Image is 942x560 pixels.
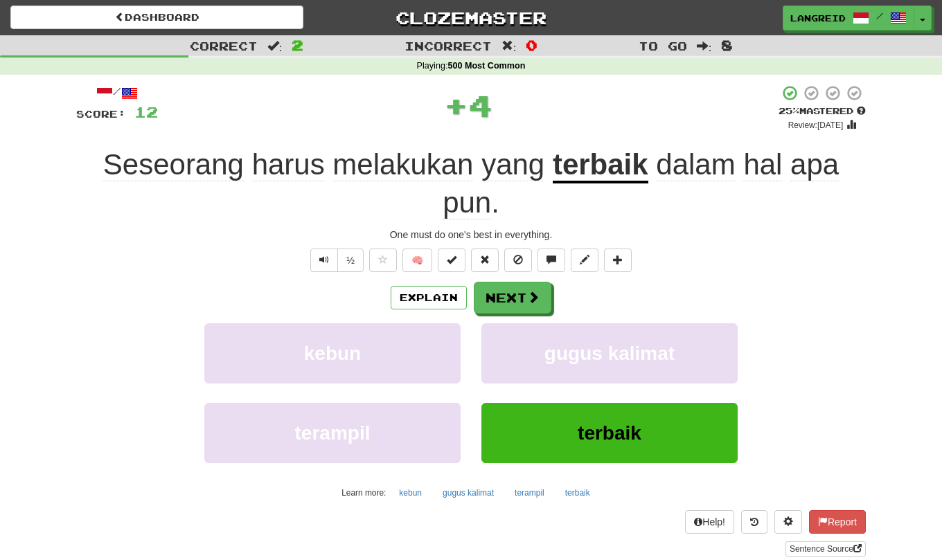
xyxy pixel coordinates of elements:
span: / [876,11,883,21]
span: melakukan [332,148,473,181]
span: 2 [292,37,303,53]
span: gugus kalimat [544,343,675,364]
strong: 500 Most Common [447,61,525,71]
button: Add to collection (alt+a) [604,249,632,272]
span: To go [639,39,687,53]
span: : [501,40,517,52]
button: gugus kalimat [481,323,738,383]
button: terbaik [558,482,598,503]
button: kebun [204,323,461,383]
button: terbaik [481,403,738,463]
a: Dashboard [10,6,303,29]
button: gugus kalimat [435,482,501,503]
span: langreid [790,12,846,24]
button: Favorite sentence (alt+f) [369,249,397,272]
button: Set this sentence to 100% Mastered (alt+m) [438,249,465,272]
button: Ignore sentence (alt+i) [504,249,532,272]
span: Correct [190,39,258,53]
button: 🧠 [402,249,432,272]
button: Explain [391,286,467,309]
span: . [443,148,839,219]
a: langreid / [783,6,914,30]
div: Mastered [779,105,866,118]
span: 4 [468,88,492,123]
span: 0 [526,37,537,53]
a: Clozemaster [324,6,617,30]
button: Next [474,282,551,314]
u: terbaik [553,148,648,183]
span: 12 [134,103,158,120]
span: harus [252,148,325,181]
span: terampil [295,422,371,444]
span: apa [790,148,839,181]
button: kebun [391,482,429,503]
span: 25 % [779,105,799,116]
button: Play sentence audio (ctl+space) [310,249,338,272]
span: hal [743,148,782,181]
button: Edit sentence (alt+d) [571,249,598,272]
span: Seseorang [103,148,244,181]
button: terampil [204,403,461,463]
button: Discuss sentence (alt+u) [537,249,565,272]
a: Sentence Source [785,541,866,557]
button: ½ [337,249,364,272]
div: One must do one's best in everything. [76,228,866,242]
span: terbaik [578,422,641,444]
span: 8 [721,37,733,53]
button: Report [809,510,866,534]
button: Round history (alt+y) [741,510,767,534]
button: Reset to 0% Mastered (alt+r) [471,249,499,272]
span: Incorrect [405,39,492,53]
span: + [444,84,468,126]
div: / [76,84,158,102]
span: : [697,40,712,52]
span: kebun [304,343,361,364]
span: yang [481,148,544,181]
div: Text-to-speech controls [308,249,364,272]
span: Score: [76,108,126,120]
small: Review: [DATE] [788,120,844,130]
span: : [267,40,283,52]
button: Help! [685,510,734,534]
small: Learn more: [341,488,386,498]
span: dalam [656,148,735,181]
span: pun [443,186,491,219]
button: terampil [507,482,552,503]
